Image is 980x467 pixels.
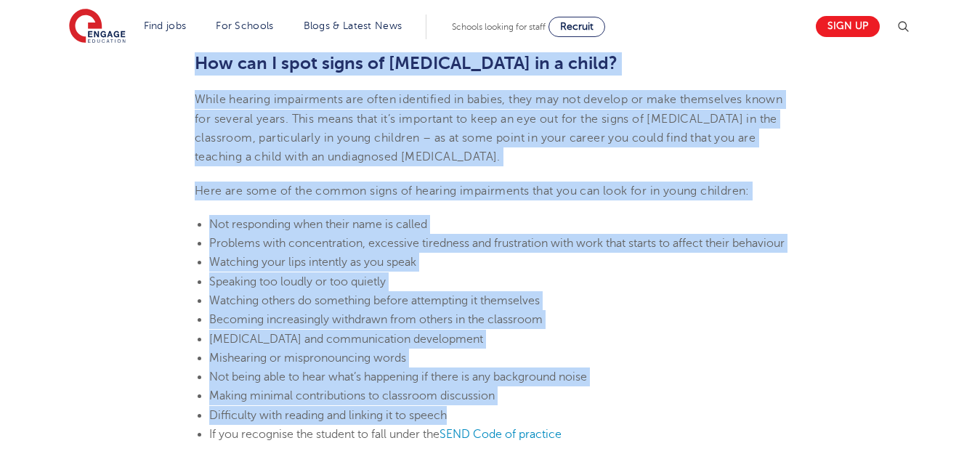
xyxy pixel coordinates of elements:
span: Making minimal contributions to classroom discussion [209,389,495,402]
span: Not being able to hear what’s happening if there is any background noise [209,370,587,383]
span: Recruit [560,21,594,32]
li: If you recognise the student to fall under the [209,425,785,444]
span: Watching your lips intently as you speak [209,256,416,269]
span: Problems with concentration, excessive tiredness and frustration with work that starts to affect ... [209,237,785,250]
span: Becoming increasingly withdrawn from others in the classroom [209,313,543,326]
span: Speaking too loudly or too quietly [209,275,386,288]
a: Blogs & Latest News [304,20,402,31]
span: [MEDICAL_DATA] and communication development [209,333,483,346]
span: Watching others do something before attempting it themselves [209,294,540,307]
span: Difficulty with reading and linking it to speech [209,409,447,422]
span: While hearing impairments are often identified in babies, they may not develop or make themselves... [195,93,782,163]
a: For Schools [216,20,273,31]
a: Sign up [816,16,880,37]
img: Engage Education [69,9,126,45]
a: Recruit [548,17,605,37]
a: Find jobs [144,20,187,31]
span: Schools looking for staff [452,22,546,32]
span: Not responding when their name is called [209,218,427,231]
span: How can I spot signs of [MEDICAL_DATA] in a child? [195,53,617,73]
span: Mishearing or mispronouncing words [209,352,406,365]
span: Here are some of the common signs of hearing impairments that you can look for in young children: [195,184,750,198]
a: SEND Code of practice [440,428,562,441]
